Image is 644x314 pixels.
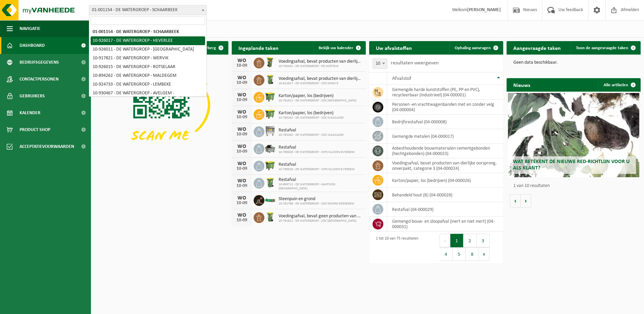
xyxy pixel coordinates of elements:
[20,104,40,121] span: Kalender
[507,41,568,54] h2: Aangevraagde taken
[264,74,276,85] img: WB-0140-HPE-GN-50
[91,63,205,71] li: 10-926015 - DE WATERGROEP - ROTSELAAR
[387,188,503,202] td: behandeld hout (B) (04-000028)
[576,46,628,50] span: Toon de aangevraagde taken
[508,93,639,177] a: Wat betekent de nieuwe RED-richtlijn voor u als klant?
[279,82,362,86] span: 10-812817 - DE WATERGROEP - SDC NINOVE
[264,177,276,188] img: WB-0240-HPE-GN-51
[455,46,491,50] span: Ophaling aanvragen
[264,108,276,120] img: WB-1100-HPE-GN-50
[235,58,249,63] div: WO
[463,234,477,247] button: 2
[387,100,503,115] td: personen -en vrachtwagenbanden met en zonder velg (04-000004)
[453,247,466,261] button: 5
[279,202,354,206] span: 10-781798 - DE WATERGROEP - SDC NOORD-EERNEGEM
[387,85,503,100] td: gemengde harde kunststoffen (PE, PP en PVC), recycleerbaar (industrieel) (04-000001)
[235,132,249,137] div: 10-09
[279,64,362,68] span: 10-745431 - DE WATERGROEP - PD KORTRIJK
[392,76,411,81] span: Afvalstof
[387,217,503,231] td: gemengd bouw- en sloopafval (inert en niet inert) (04-000031)
[279,167,355,171] span: 10-780029 - DE WATERGROEP - WPC KLUIZEN-EVERGEM
[440,234,450,247] button: Previous
[449,41,503,55] a: Ophaling aanvragen
[467,7,501,12] strong: [PERSON_NAME]
[232,41,285,54] h2: Ingeplande taken
[279,162,355,167] span: Restafval
[279,150,355,154] span: 10-780029 - DE WATERGROEP - WPC KLUIZEN-EVERGEM
[264,211,276,223] img: WB-0140-HPE-GN-50
[264,91,276,102] img: WB-1100-HPE-GN-50
[313,41,365,55] a: Bekijk uw kalender
[235,144,249,149] div: WO
[387,144,503,158] td: asbesthoudende bouwmaterialen cementgebonden (hechtgebonden) (04-000023)
[91,80,205,89] li: 10-924733 - DE WATERGROEP - LEMBEKE
[279,219,362,223] span: 10-781812 - DE WATERGROEP - SDC [GEOGRAPHIC_DATA]
[235,195,249,201] div: WO
[440,247,453,261] button: 4
[235,127,249,132] div: WO
[91,36,205,45] li: 10-926017 - DE WATERGROEP - HEVERLEE
[89,5,207,15] span: 01-001154 - DE WATERGROEP - SCHAARBEEK
[369,41,419,54] h2: Uw afvalstoffen
[235,92,249,98] div: WO
[466,247,479,261] button: 8
[264,197,276,203] img: HK-XC-10-GN-00
[387,158,503,173] td: voedingsafval, bevat producten van dierlijke oorsprong, onverpakt, categorie 3 (04-000024)
[20,71,59,88] span: Contactpersonen
[235,201,249,206] div: 10-09
[196,41,228,55] button: Verberg
[279,111,344,116] span: Karton/papier, los (bedrijven)
[513,60,634,65] p: Geen data beschikbaar.
[20,54,59,71] span: Bedrijfsgegevens
[391,60,439,66] label: resultaten weergeven
[20,37,45,54] span: Dashboard
[235,184,249,188] div: 10-09
[513,184,637,188] p: 1 van 10 resultaten
[91,71,205,80] li: 10-894262 - DE WATERGROEP - MALDEGEM
[235,166,249,171] div: 10-09
[373,233,418,261] div: 1 tot 10 van 75 resultaten
[479,247,489,261] button: Next
[20,138,74,155] span: Acceptatievoorwaarden
[264,57,276,68] img: WB-0060-HPE-GN-50
[20,88,45,104] span: Gebruikers
[91,89,205,102] li: 10-930467 - DE WATERGROEP - AVELGEM - WAARMAARDE
[387,173,503,188] td: karton/papier, los (bedrijven) (04-000026)
[235,149,249,154] div: 10-09
[279,145,355,150] span: Restafval
[279,99,356,103] span: 10-781812 - DE WATERGROEP - SDC [GEOGRAPHIC_DATA]
[319,46,353,50] span: Bekijk uw kalender
[20,20,40,37] span: Navigatie
[235,98,249,102] div: 10-09
[279,133,344,137] span: 10-783262 - DE WATERGROEP - SDC WAASLAND
[264,160,276,171] img: WB-1100-HPE-GN-50
[279,93,356,99] span: Karton/papier, los (bedrijven)
[20,121,50,138] span: Product Shop
[235,75,249,81] div: WO
[235,161,249,166] div: WO
[598,78,640,92] a: Alle artikelen
[235,109,249,115] div: WO
[373,59,387,68] span: 10
[279,183,362,191] span: 10-909712 - DE WATERGROEP - KANTOOR [GEOGRAPHIC_DATA]
[387,202,503,217] td: restafval (04-000029)
[235,218,249,223] div: 10-09
[279,76,362,82] span: Voedingsafval, bevat producten van dierlijke oorsprong, onverpakt, categorie 3
[450,234,463,247] button: 1
[235,213,249,218] div: WO
[387,115,503,129] td: bedrijfsrestafval (04-000008)
[235,63,249,68] div: 10-09
[235,81,249,85] div: 10-09
[279,177,362,183] span: Restafval
[279,196,354,202] span: Steenpuin en grond
[91,54,205,63] li: 10-917821 - DE WATERGROEP - WERVIK
[279,214,362,219] span: Voedingsafval, bevat geen producten van dierlijke oorsprong, onverpakt
[264,125,276,137] img: WB-1100-GAL-GY-02
[279,116,344,120] span: 10-783262 - DE WATERGROEP - SDC WAASLAND
[513,159,630,171] span: Wat betekent de nieuwe RED-richtlijn voor u als klant?
[571,41,640,55] a: Toon de aangevraagde taken
[507,78,537,91] h2: Nieuws
[510,194,521,208] button: Vorige
[91,45,205,54] li: 10-926011 - DE WATERGROEP - [GEOGRAPHIC_DATA]
[264,143,276,154] img: WB-5000-GAL-GY-01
